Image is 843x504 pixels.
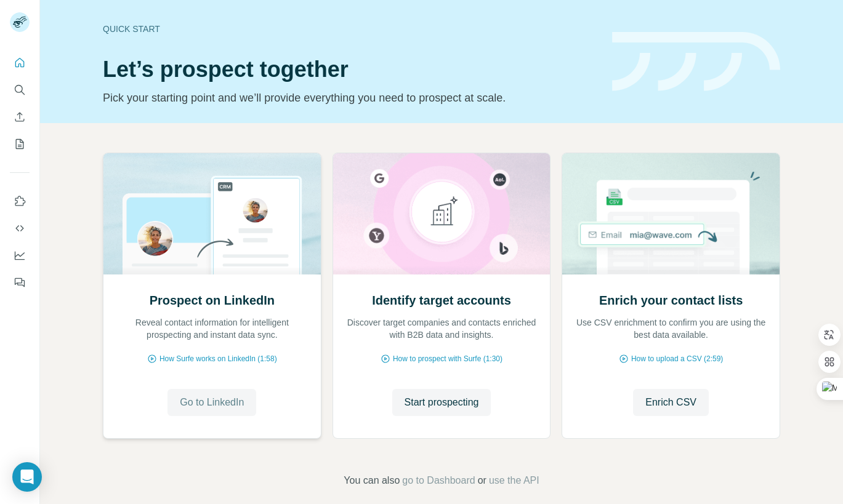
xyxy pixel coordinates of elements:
[12,462,42,492] div: Open Intercom Messenger
[612,32,780,92] img: banner
[631,353,723,364] span: How to upload a CSV (2:59)
[103,153,321,274] img: Prospect on LinkedIn
[103,89,597,106] p: Pick your starting point and we’ll provide everything you need to prospect at scale.
[180,395,244,410] span: Go to LinkedIn
[10,271,30,294] button: Feedback
[562,153,780,274] img: Enrich your contact lists
[10,190,30,212] button: Use Surfe on LinkedIn
[633,389,709,416] button: Enrich CSV
[599,292,743,309] h2: Enrich your contact lists
[10,106,30,128] button: Enrich CSV
[103,57,597,82] h1: Let’s prospect together
[392,389,491,416] button: Start prospecting
[10,133,30,155] button: My lists
[10,52,30,74] button: Quick start
[10,79,30,101] button: Search
[333,153,551,274] img: Identify target accounts
[405,395,479,410] span: Start prospecting
[10,244,30,266] button: Dashboard
[159,353,277,364] span: How Surfe works on LinkedIn (1:58)
[402,473,475,488] button: go to Dashboard
[575,316,767,341] p: Use CSV enrichment to confirm you are using the best data available.
[478,473,486,488] span: or
[489,473,539,488] button: use the API
[10,217,30,239] button: Use Surfe API
[344,473,400,488] span: You can also
[645,395,696,410] span: Enrich CSV
[372,292,511,309] h2: Identify target accounts
[393,353,502,364] span: How to prospect with Surfe (1:30)
[167,389,256,416] button: Go to LinkedIn
[116,316,309,341] p: Reveal contact information for intelligent prospecting and instant data sync.
[345,316,538,341] p: Discover target companies and contacts enriched with B2B data and insights.
[150,292,275,309] h2: Prospect on LinkedIn
[103,23,597,35] div: Quick start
